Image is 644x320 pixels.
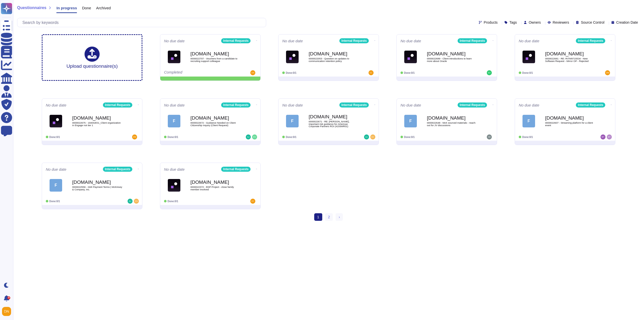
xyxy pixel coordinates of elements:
[168,200,178,203] span: Done: 0/1
[190,180,241,185] b: [DOMAIN_NAME]
[427,116,477,120] b: [DOMAIN_NAME]
[72,122,123,126] span: 0000022675 - 1940GE01_Client organization in Engage not tier 1
[190,57,241,62] span: 0000022707 - Vouchers from a candidate to recruiting support colleague
[168,136,178,138] span: Done: 0/1
[339,215,340,219] span: ›
[168,51,180,63] img: Logo
[168,179,180,192] img: Logo
[487,70,492,75] img: user
[1,306,15,317] button: user
[282,103,303,107] span: No due date
[103,167,132,172] div: Internal Requests
[246,134,251,139] img: user
[286,136,296,138] span: Done: 0/1
[616,21,638,24] span: Creation Date
[522,136,533,138] span: Done: 0/1
[519,39,539,43] span: No due date
[282,39,303,43] span: No due date
[404,136,415,138] span: Done: 0/1
[286,115,299,127] div: F
[458,102,487,108] div: Internal Requests
[607,134,612,139] img: user
[286,72,296,74] span: Done: 0/1
[128,199,133,204] img: user
[168,115,180,127] div: F
[190,116,241,120] b: [DOMAIN_NAME]
[400,39,421,43] span: No due date
[519,103,539,107] span: No due date
[522,115,535,127] div: F
[600,134,606,139] img: user
[545,116,595,120] b: [DOMAIN_NAME]
[103,102,132,108] div: Internal Requests
[72,180,123,185] b: [DOMAIN_NAME]
[66,47,118,68] div: Upload questionnaire(s)
[250,199,255,204] img: user
[49,136,60,138] span: Done: 0/1
[7,296,10,299] div: 9+
[339,102,369,108] div: Internal Requests
[325,213,333,221] a: 2
[339,38,369,43] div: Internal Requests
[286,51,299,63] img: Logo
[164,167,185,171] span: No due date
[404,115,417,127] div: F
[605,70,610,75] img: user
[427,122,477,126] span: 0000022648 - McK sourced materials - reach-out for JV discussions
[17,6,46,10] span: Questionnaires
[2,307,11,316] img: user
[545,122,595,126] span: 0000022607 - Streaming platform for a client event
[221,102,251,108] div: Internal Requests
[132,134,137,139] img: user
[82,6,91,10] span: Done
[509,21,517,24] span: Tags
[576,38,605,43] div: Internal Requests
[56,6,77,10] span: In progress
[404,72,415,74] span: Done: 0/1
[46,103,66,107] span: No due date
[427,51,477,56] b: [DOMAIN_NAME]
[369,70,374,75] img: user
[72,116,123,120] b: [DOMAIN_NAME]
[96,6,111,10] span: Archived
[50,179,62,192] div: F
[370,134,375,139] img: user
[404,51,417,63] img: Logo
[164,70,226,75] div: Completed
[72,186,123,191] span: 0000022556 - GMI Payment Terms | McKinsey & Company, Inc.
[522,51,535,63] img: Logo
[309,51,359,56] b: [DOMAIN_NAME]
[553,21,569,24] span: Reviewers
[484,21,498,24] span: Products
[250,70,255,75] img: user
[164,39,185,43] span: No due date
[545,57,595,62] span: 0000022681 - RE: RITM9715534 - New Software Request - Mirror OP - Rejected
[164,103,185,107] span: No due date
[221,167,251,172] div: Internal Requests
[427,57,477,62] span: 0000022689 - Client introductions to learn more about Oracle
[364,134,369,139] img: user
[134,199,139,204] img: user
[400,103,421,107] span: No due date
[49,200,60,203] span: Done: 0/1
[309,57,359,62] span: 0000022053 - Question on updates to communication retention policy
[309,120,359,128] span: 0000022671 - RE: [PERSON_NAME], important risk guidance for American Corporate Partners ROI (4155...
[190,186,241,191] span: 0000022372 - EDP Project - close family member involved
[190,122,241,126] span: 0000022672 - Guidance Needed on Client Citizenship Inquiry (Client Request)
[50,115,62,127] img: Logo
[522,72,533,74] span: Done: 0/1
[221,38,251,43] div: Internal Requests
[487,134,492,139] img: user
[458,38,487,43] div: Internal Requests
[20,18,266,27] input: Search by keywords
[529,21,541,24] span: Owners
[252,134,257,139] img: user
[309,114,359,119] b: [DOMAIN_NAME]
[545,51,595,56] b: [DOMAIN_NAME]
[581,21,604,24] span: Source Control
[46,167,66,171] span: No due date
[576,102,605,108] div: Internal Requests
[314,213,322,221] span: 1
[190,51,241,56] b: [DOMAIN_NAME]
